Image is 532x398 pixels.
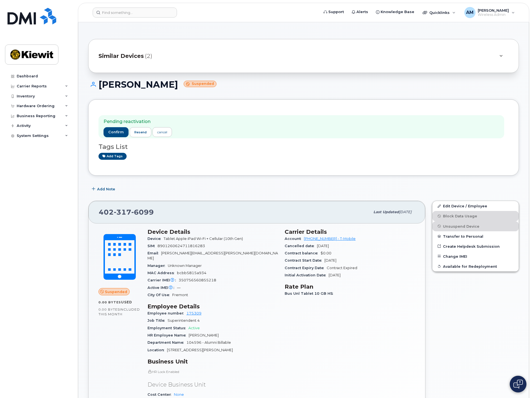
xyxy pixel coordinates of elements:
[114,208,131,216] span: 317
[285,258,324,262] span: Contract Start Date
[317,244,329,248] span: [DATE]
[432,261,519,271] button: Available for Redeployment
[157,130,167,135] div: cancel
[97,186,115,192] span: Add Note
[285,291,336,296] span: Bus Unl Tablet 10 GB HS
[399,210,412,214] span: [DATE]
[164,237,243,241] span: Tablet Apple iPad Wi-Fi + Cellular (10th Gen)
[304,237,356,241] a: [PHONE_NUMBER] - T-Mobile
[152,127,172,137] a: cancel
[147,318,168,323] span: Job Title
[285,237,304,241] span: Account
[285,229,415,235] h3: Carrier Details
[432,221,519,231] button: Unsuspend Device
[147,333,189,337] span: HR Employee Name
[147,251,278,260] span: [PERSON_NAME][EMAIL_ADDRESS][PERSON_NAME][DOMAIN_NAME]
[131,208,154,216] span: 6099
[130,127,151,137] button: resend
[321,251,331,255] span: $0.00
[98,143,509,150] h3: Tags List
[98,307,140,316] span: included this month
[145,52,152,60] span: (2)
[172,293,188,297] span: Fremont
[324,258,336,262] span: [DATE]
[88,80,519,89] h1: [PERSON_NAME]
[147,229,278,235] h3: Device Details
[98,308,120,311] span: 0.00 Bytes
[147,369,278,374] p: HR Lock Enabled
[432,201,519,211] a: Edit Device / Employee
[105,289,127,294] span: Suspended
[513,380,523,389] img: Open chat
[179,278,216,282] span: 350756560855218
[147,392,174,397] span: Cost Center
[188,326,200,330] span: Active
[147,237,164,241] span: Device
[147,358,278,365] h3: Business Unit
[98,153,127,160] a: Add tags
[121,300,132,304] span: used
[432,241,519,251] a: Create Helpdesk Submission
[147,286,177,290] span: Active IMEI
[147,264,168,268] span: Manager
[147,244,157,248] span: SIM
[174,392,184,397] a: None
[432,211,519,221] button: Block Data Usage
[104,127,129,137] button: confirm
[184,81,216,87] small: Suspended
[157,244,205,248] span: 8901260624711816283
[177,286,181,290] span: —
[99,208,154,216] span: 402
[104,119,172,125] p: Pending reactivation
[98,300,121,304] span: 0.00 Bytes
[147,251,161,255] span: Email
[88,184,120,194] button: Add Note
[432,231,519,241] button: Transfer to Personal
[168,318,200,323] span: Superintendent 4
[189,333,219,337] span: [PERSON_NAME]
[285,273,329,277] span: Initial Activation Date
[285,244,317,248] span: Cancelled date
[147,348,167,352] span: Location
[186,311,201,315] a: 175309
[108,130,124,135] span: confirm
[285,251,321,255] span: Contract balance
[147,340,186,345] span: Department Name
[327,266,357,270] span: Contract Expired
[98,52,144,60] span: Similar Devices
[147,326,188,330] span: Employment Status
[285,266,327,270] span: Contract Expiry Date
[147,311,186,315] span: Employee number
[443,224,479,228] span: Unsuspend Device
[329,273,341,277] span: [DATE]
[186,340,231,345] span: 104596 - Alumni Billable
[443,264,497,268] span: Available for Redeployment
[373,210,399,214] span: Last updated
[134,130,147,134] span: resend
[147,271,177,275] span: MAC Address
[147,381,278,389] p: Device Business Unit
[147,278,179,282] span: Carrier IMEI
[177,271,206,275] span: bcbb5815a934
[285,283,415,290] h3: Rate Plan
[147,303,278,310] h3: Employee Details
[432,251,519,261] button: Change IMEI
[168,264,202,268] span: Unknown Manager
[147,293,172,297] span: City Of Use
[167,348,233,352] span: [STREET_ADDRESS][PERSON_NAME]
